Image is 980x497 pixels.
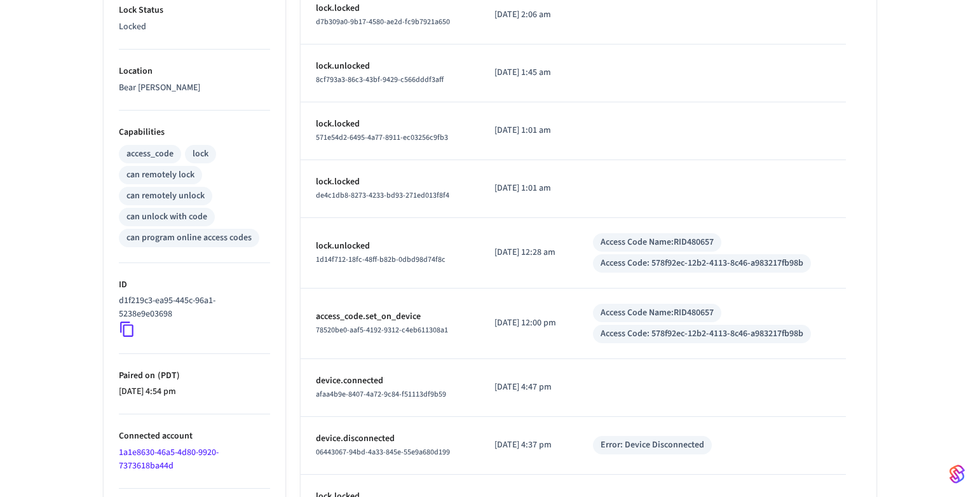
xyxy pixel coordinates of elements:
[316,374,464,388] p: device.connected
[316,389,446,400] span: afaa4b9e-8407-4a72-9c84-f51113df9b59
[119,20,270,34] p: Locked
[316,325,448,336] span: 78520be0-aaf5-4192-9312-c4eb611308a1
[316,2,464,15] p: lock.locked
[119,126,270,139] p: Capabilities
[601,236,714,249] div: Access Code Name: RID480657
[494,124,562,137] p: [DATE] 1:01 am
[316,310,464,323] p: access_code.set_on_device
[119,430,270,443] p: Connected account
[119,4,270,17] p: Lock Status
[316,254,446,265] span: 1d14f712-18fc-48ff-b82b-0dbd98d74f8c
[155,369,180,382] span: ( PDT )
[316,17,450,27] span: d7b309a0-9b17-4580-ae2d-fc9b7921a650
[494,66,562,79] p: [DATE] 1:45 am
[316,240,464,253] p: lock.unlocked
[316,190,449,201] span: de4c1db8-8273-4233-bd93-271ed013f8f4
[316,74,444,85] span: 8cf793a3-86c3-43bf-9429-c566dddf3aff
[601,327,803,341] div: Access Code: 578f92ec-12b2-4113-8c46-a983217fb98b
[119,446,219,472] a: 1a1e8630-46a5-4d80-9920-7373618ba44d
[494,246,562,259] p: [DATE] 12:28 am
[316,118,464,131] p: lock.locked
[126,189,205,203] div: can remotely unlock
[601,439,704,452] div: Error: Device Disconnected
[126,210,207,224] div: can unlock with code
[949,464,965,484] img: SeamLogoGradient.69752ec5.svg
[119,278,270,292] p: ID
[126,168,194,182] div: can remotely lock
[494,439,562,452] p: [DATE] 4:37 pm
[494,8,562,22] p: [DATE] 2:06 am
[316,175,464,189] p: lock.locked
[126,231,252,245] div: can program online access codes
[494,182,562,195] p: [DATE] 1:01 am
[193,147,208,161] div: lock
[119,294,265,321] p: d1f219c3-ea95-445c-96a1-5238e9e03698
[494,317,562,330] p: [DATE] 12:00 pm
[494,381,562,394] p: [DATE] 4:47 pm
[126,147,174,161] div: access_code
[316,432,464,446] p: device.disconnected
[119,385,270,398] p: [DATE] 4:54 pm
[601,257,803,270] div: Access Code: 578f92ec-12b2-4113-8c46-a983217fb98b
[119,369,270,383] p: Paired on
[119,81,270,95] p: Bear [PERSON_NAME]
[316,132,448,143] span: 571e54d2-6495-4a77-8911-ec03256c9fb3
[316,447,450,458] span: 06443067-94bd-4a33-845e-55e9a680d199
[601,306,714,320] div: Access Code Name: RID480657
[119,65,270,78] p: Location
[316,60,464,73] p: lock.unlocked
